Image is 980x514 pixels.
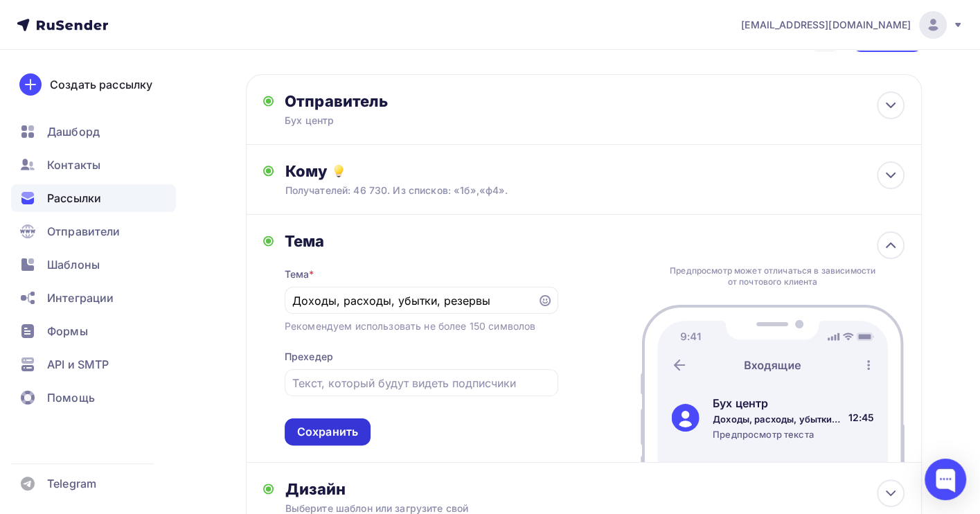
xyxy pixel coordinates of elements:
div: Отправитель [285,91,585,111]
a: Формы [11,317,176,345]
div: Тема [285,267,314,281]
input: Текст, который будут видеть подписчики [292,375,550,391]
div: Доходы, расходы, убытки, резервы [713,413,843,425]
div: Предпросмотр может отличаться в зависимости от почтового клиента [666,265,880,287]
span: Отправители [47,223,121,240]
a: [EMAIL_ADDRESS][DOMAIN_NAME] [741,11,963,39]
div: Получателей: 46 730. Из списков: «1б»,«ф4». [285,184,842,197]
a: Шаблоны [11,251,176,278]
div: Прехедер [285,350,333,364]
div: Сохранить [297,424,358,440]
a: Отправители [11,218,176,245]
div: Предпросмотр текста [713,428,843,441]
a: Рассылки [11,184,176,212]
span: Рассылки [47,190,101,206]
div: 12:45 [848,411,874,425]
div: Рекомендуем использовать не более 150 символов [285,319,535,333]
div: Бух центр [285,114,555,127]
input: Укажите тему письма [292,292,529,309]
span: Помощь [47,389,95,406]
span: Интеграции [47,290,114,306]
a: Дашборд [11,118,176,145]
div: Дизайн [285,479,905,499]
div: Создать рассылку [50,76,152,93]
span: Шаблоны [47,256,100,273]
span: Дашборд [47,123,100,140]
span: API и SMTP [47,356,109,373]
a: Контакты [11,151,176,179]
span: Telegram [47,475,96,492]
div: Кому [285,161,905,181]
span: Формы [47,323,88,339]
div: Бух центр [713,395,843,411]
span: Контакты [47,157,100,173]
div: Тема [285,231,558,251]
span: [EMAIL_ADDRESS][DOMAIN_NAME] [741,18,911,32]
